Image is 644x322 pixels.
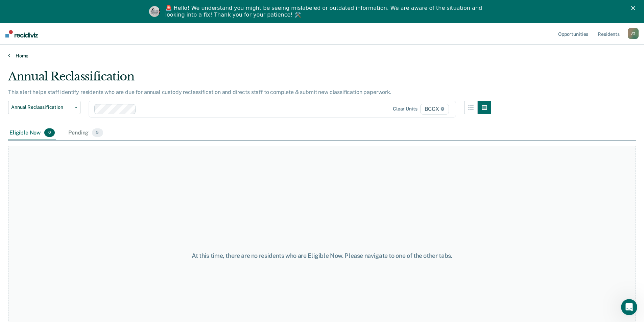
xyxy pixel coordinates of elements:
[8,126,56,141] div: Eligible Now0
[628,28,639,39] div: A T
[393,106,418,112] div: Clear units
[165,252,479,259] div: At this time, there are no residents who are Eligible Now. Please navigate to one of the other tabs.
[631,6,638,10] div: Close
[628,28,639,39] button: AT
[420,104,449,115] span: BCCX
[596,23,621,45] a: Residents
[8,101,80,114] button: Annual Reclassification
[44,128,55,137] span: 0
[11,104,72,110] span: Annual Reclassification
[92,128,103,137] span: 5
[67,126,104,141] div: Pending5
[149,6,160,17] img: Profile image for Kim
[621,299,637,315] iframe: Intercom live chat
[5,30,38,38] img: Recidiviz
[8,70,491,89] div: Annual Reclassification
[8,89,391,95] p: This alert helps staff identify residents who are due for annual custody reclassification and dir...
[165,5,484,18] div: 🚨 Hello! We understand you might be seeing mislabeled or outdated information. We are aware of th...
[557,23,590,45] a: Opportunities
[8,53,636,59] a: Home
